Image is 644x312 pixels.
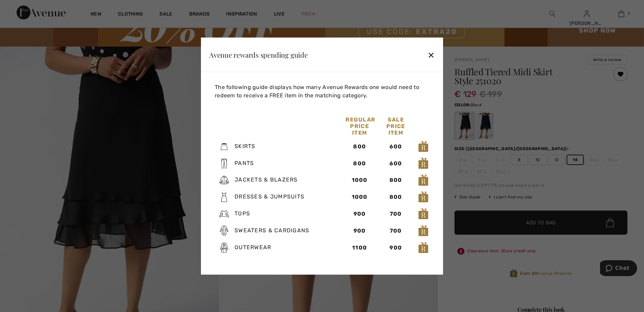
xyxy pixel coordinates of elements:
[234,176,298,183] span: Jackets & Blazers
[234,143,256,149] span: Skirts
[215,83,432,100] p: The following guide displays how many Avenue Rewards one would need to redeem to receive a FREE i...
[427,47,435,62] div: ✕
[418,241,429,254] img: loyalty_logo_r.svg
[234,227,310,234] span: Sweaters & Cardigans
[382,244,410,252] div: 900
[418,174,429,186] img: loyalty_logo_r.svg
[382,193,410,201] div: 800
[382,227,410,235] div: 700
[234,244,272,251] span: Outerwear
[234,210,250,217] span: Tops
[346,176,374,184] div: 1000
[382,176,410,184] div: 800
[346,193,374,201] div: 1000
[346,227,374,235] div: 900
[346,244,374,252] div: 1100
[346,159,374,167] div: 800
[382,142,410,150] div: 600
[234,159,254,166] span: Pants
[418,225,429,237] img: loyalty_logo_r.svg
[209,51,308,58] div: Avenue rewards spending guide
[15,5,29,11] span: Chat
[378,116,414,136] div: Sale Price Item
[418,208,429,220] img: loyalty_logo_r.svg
[341,116,378,136] div: Regular Price Item
[234,193,304,200] span: Dresses & Jumpsuits
[382,159,410,167] div: 600
[418,157,429,169] img: loyalty_logo_r.svg
[346,210,374,218] div: 900
[382,210,410,218] div: 700
[346,142,374,150] div: 800
[418,191,429,203] img: loyalty_logo_r.svg
[418,140,429,153] img: loyalty_logo_r.svg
